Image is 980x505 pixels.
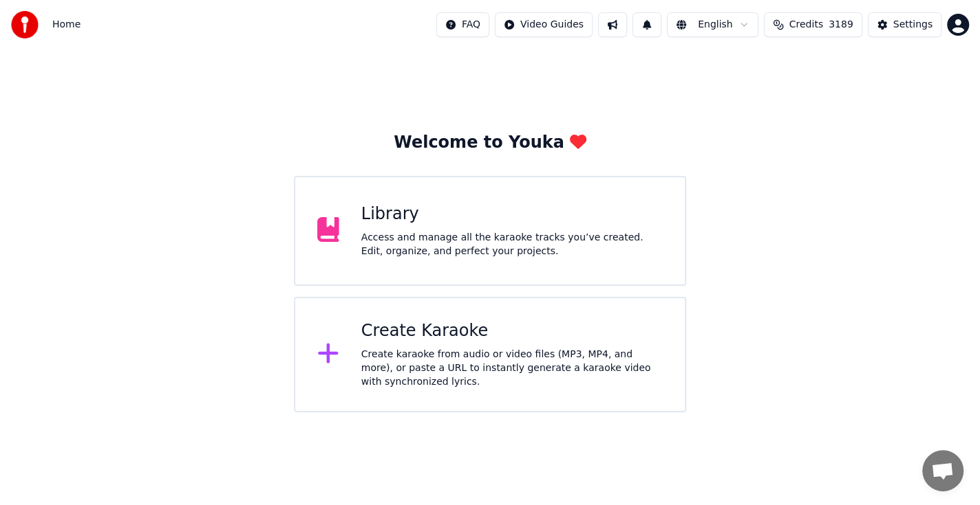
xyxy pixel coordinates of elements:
[868,12,941,37] button: Settings
[922,450,963,491] div: Open chat
[361,348,663,389] div: Create karaoke from audio or video files (MP3, MP4, and more), or paste a URL to instantly genera...
[361,320,663,342] div: Create Karaoke
[52,18,81,32] nav: breadcrumb
[11,11,39,38] img: youka
[52,18,81,32] span: Home
[495,12,593,37] button: Video Guides
[829,18,853,32] span: 3189
[394,132,586,154] div: Welcome to Youka
[893,18,933,32] div: Settings
[764,12,862,37] button: Credits3189
[361,203,663,225] div: Library
[436,12,489,37] button: FAQ
[361,231,663,258] div: Access and manage all the karaoke tracks you’ve created. Edit, organize, and perfect your projects.
[789,18,823,32] span: Credits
